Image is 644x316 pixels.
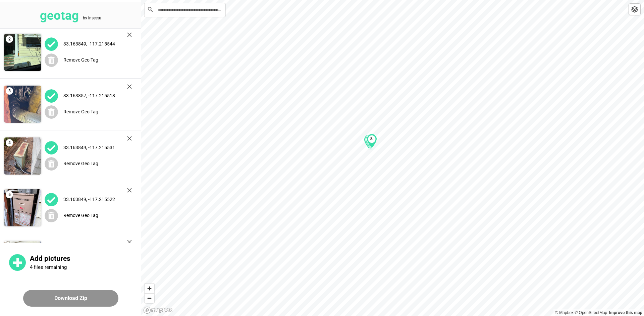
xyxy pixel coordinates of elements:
a: Mapbox logo [143,306,173,314]
button: Download Zip [23,290,118,307]
img: uploadImagesAlt [45,193,58,206]
img: uploadImagesAlt [45,141,58,154]
div: Map marker [365,134,376,149]
label: Remove Geo Tag [63,57,98,63]
b: 8 [370,136,373,141]
span: 4 [6,139,13,146]
tspan: by inseetu [83,16,101,20]
img: 2Q== [4,34,41,71]
a: Map feedback [609,310,642,315]
img: cross [127,84,132,89]
label: 33.163857, -117.215518 [63,93,115,98]
button: Zoom in [145,284,154,293]
a: OpenStreetMap [575,310,607,315]
span: 2 [6,35,13,43]
img: uploadImagesAlt [45,89,58,103]
span: 5 [6,191,13,198]
img: cross [127,188,132,193]
img: cross [127,240,132,244]
img: 9k= [4,241,41,278]
img: 2Q== [4,137,41,175]
img: toggleLayer [631,6,638,13]
input: Search [145,3,225,17]
span: 6 [6,243,13,250]
a: Mapbox [555,310,574,315]
img: 2Q== [4,189,41,226]
label: 33.163849, -117.215522 [63,197,115,202]
label: 33.163849, -117.215531 [63,145,115,150]
label: 33.163849, -117.215544 [63,41,115,46]
button: Zoom out [145,293,154,303]
label: Remove Geo Tag [63,213,98,218]
label: Remove Geo Tag [63,109,98,114]
p: Add pictures [30,254,141,263]
div: Map marker [366,134,377,149]
div: Map marker [367,133,377,148]
tspan: geotag [40,8,79,23]
div: Map marker [364,134,374,149]
span: 3 [6,87,13,95]
div: Map marker [367,134,377,148]
img: 2Q== [4,86,41,123]
img: cross [127,32,132,37]
img: cross [127,136,132,141]
label: Remove Geo Tag [63,161,98,166]
img: uploadImagesAlt [45,37,58,51]
p: 4 files remaining [30,264,67,270]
